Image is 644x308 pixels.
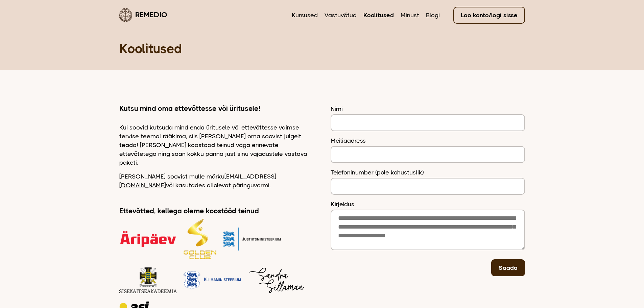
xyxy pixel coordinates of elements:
img: Justiitsministeeriumi logo [223,219,281,259]
a: Vastuvõtud [325,11,357,20]
img: Golden Club logo [184,219,216,259]
h2: Kutsu mind oma ettevõttesse või üritusele! [119,104,314,113]
a: Remedio [119,7,167,23]
h2: Ettevõtted, kellega oleme koostööd teinud [119,207,314,215]
a: Loo konto/logi sisse [453,7,525,24]
p: Kui soovid kutsuda mind enda üritusele või ettevõttesse vaimse tervise teemal rääkima, siis [PERS... [119,123,314,167]
label: Kirjeldus [331,200,525,209]
img: Kliimaministeeriumi logo [248,266,305,294]
a: Kursused [292,11,318,20]
img: Sisekaitseakadeemia logo [119,266,177,294]
label: Meiliaadress [331,136,525,145]
a: Minust [401,11,419,20]
img: Äripäeva logo [119,219,177,259]
label: Telefoninumber (pole kohustuslik) [331,168,525,177]
label: Nimi [331,104,525,113]
a: Blogi [426,11,440,20]
h1: Koolitused [119,41,525,57]
p: [PERSON_NAME] soovist mulle märku või kasutades allolevat päringuvormi. [119,172,314,190]
img: Remedio logo [119,8,132,22]
a: Koolitused [363,11,394,20]
img: Kliimaministeeriumi logo [184,266,241,294]
button: Saada [491,259,525,276]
